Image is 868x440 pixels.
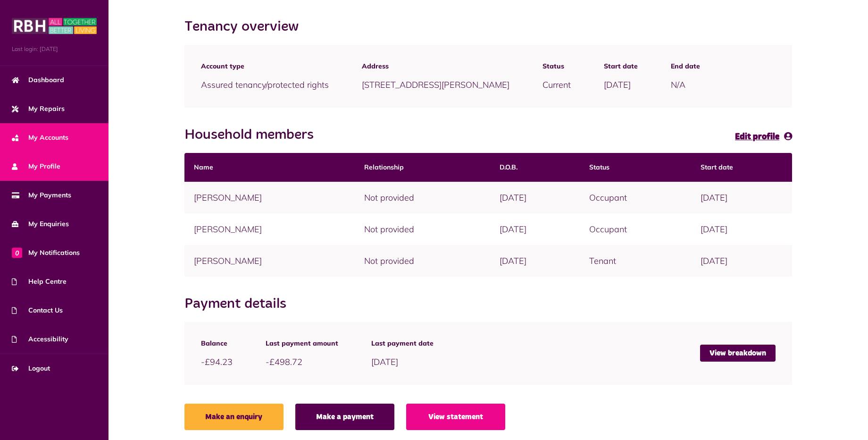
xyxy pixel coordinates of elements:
span: Current [542,79,571,90]
td: Tenant [580,245,691,277]
td: [PERSON_NAME] [184,245,355,277]
th: D.O.B. [490,153,580,182]
span: Assured tenancy/protected rights [201,79,329,90]
span: Logout [12,364,50,373]
span: Help Centre [12,277,67,287]
a: View breakdown [700,345,776,362]
span: My Notifications [12,248,80,258]
span: Contact Us [12,305,63,315]
span: Status [542,61,571,71]
td: [PERSON_NAME] [184,182,355,213]
span: Balance [201,338,233,348]
span: Last payment date [371,338,434,348]
span: N/A [671,79,685,90]
a: Make a payment [295,404,394,430]
h2: Tenancy overview [184,18,308,35]
td: Not provided [355,213,490,245]
a: Make an enquiry [184,404,284,430]
span: Last payment amount [266,338,338,348]
th: Relationship [355,153,490,182]
span: My Enquiries [12,219,69,229]
span: My Profile [12,161,60,171]
td: [DATE] [490,213,580,245]
span: [DATE] [371,356,398,367]
td: [PERSON_NAME] [184,213,355,245]
span: My Payments [12,190,71,200]
span: -£94.23 [201,356,233,367]
td: Not provided [355,182,490,213]
td: [DATE] [691,245,792,277]
td: [DATE] [490,245,580,277]
td: [DATE] [691,182,792,213]
span: -£498.72 [266,356,302,367]
td: Not provided [355,245,490,277]
span: My Accounts [12,133,68,143]
span: End date [671,61,700,71]
h2: Household members [184,127,323,144]
span: My Repairs [12,104,65,114]
th: Status [580,153,691,182]
span: Last login: [DATE] [12,45,97,53]
td: [DATE] [691,213,792,245]
span: Account type [201,61,329,71]
h2: Payment details [184,296,296,313]
span: Dashboard [12,75,64,85]
th: Start date [691,153,792,182]
img: MyRBH [12,17,97,35]
span: Accessibility [12,334,68,344]
td: Occupant [580,182,691,213]
th: Name [184,153,355,182]
span: [STREET_ADDRESS][PERSON_NAME] [362,79,509,90]
td: Occupant [580,213,691,245]
a: View statement [406,404,505,430]
span: 0 [12,247,22,258]
span: [DATE] [604,79,631,90]
span: Start date [604,61,638,71]
span: Edit profile [735,133,779,141]
a: Edit profile [735,130,792,144]
td: [DATE] [490,182,580,213]
span: Address [362,61,509,71]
